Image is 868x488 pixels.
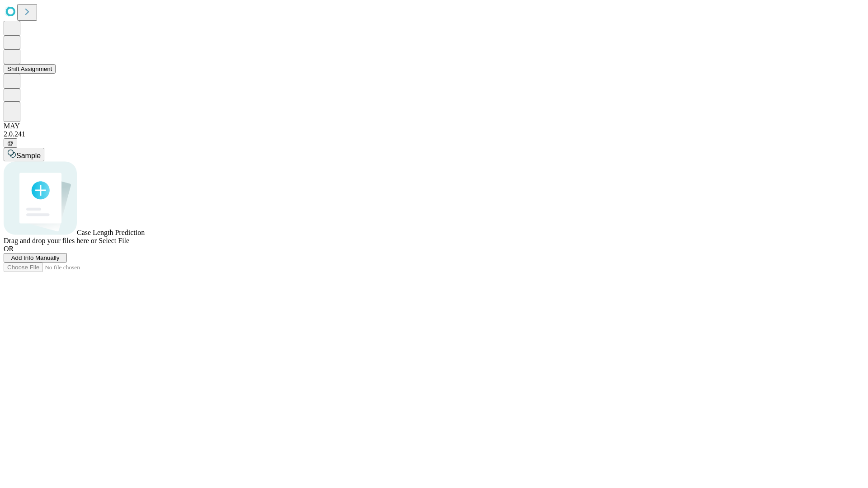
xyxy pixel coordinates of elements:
[4,245,14,253] span: OR
[4,253,67,263] button: Add Info Manually
[4,148,44,161] button: Sample
[11,254,60,261] span: Add Info Manually
[4,138,17,148] button: @
[77,229,145,236] span: Case Length Prediction
[99,237,129,244] span: Select File
[4,64,56,74] button: Shift Assignment
[7,140,14,146] span: @
[4,122,864,130] div: MAY
[16,152,41,160] span: Sample
[4,130,864,138] div: 2.0.241
[4,237,97,244] span: Drag and drop your files here or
